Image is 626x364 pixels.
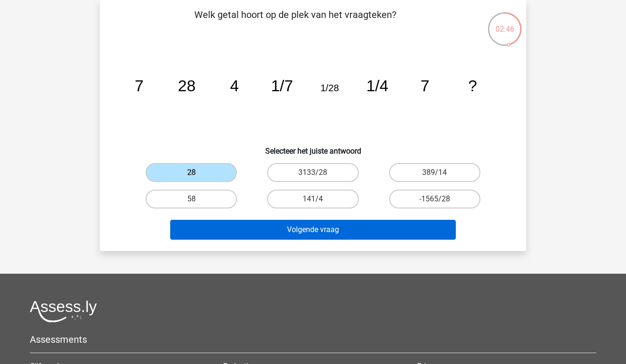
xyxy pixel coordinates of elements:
[420,77,429,95] tspan: 7
[468,77,477,95] tspan: ?
[267,163,358,182] label: 3133/28
[115,8,476,36] p: Welk getal hoort op de plek van het vraagteken?
[230,77,239,95] tspan: 4
[389,190,480,208] label: -1565/28
[389,163,480,182] label: 389/14
[487,11,522,35] div: 02:46
[115,139,511,156] h6: Selecteer het juiste antwoord
[146,163,237,182] label: 28
[271,77,293,95] tspan: 1/7
[321,83,339,93] tspan: 1/28
[178,77,195,95] tspan: 28
[170,220,456,240] button: Volgende vraag
[366,77,389,95] tspan: 1/4
[30,300,97,322] img: Assessly logo
[30,334,596,345] h5: Assessments
[135,77,144,95] tspan: 7
[146,190,237,208] label: 58
[267,190,358,208] label: 141/4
